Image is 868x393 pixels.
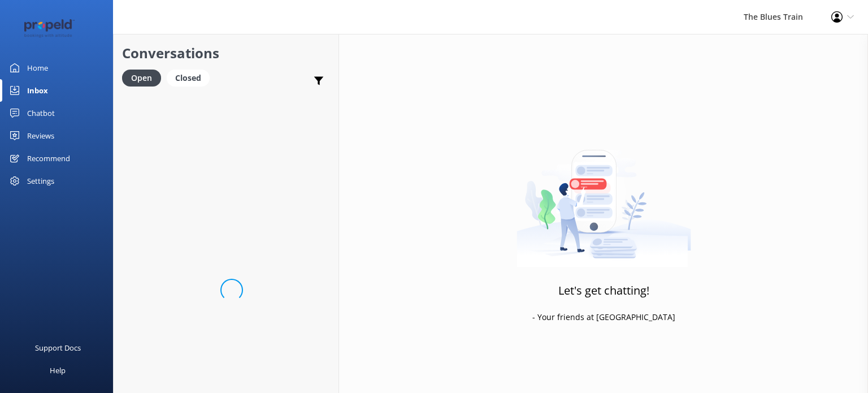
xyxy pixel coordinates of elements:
div: Inbox [27,79,48,102]
div: Home [27,57,48,79]
div: Support Docs [35,336,81,359]
div: Open [122,70,161,87]
div: Chatbot [27,102,55,124]
div: Reviews [27,124,54,147]
div: Settings [27,170,54,192]
h3: Let's get chatting! [558,282,649,300]
p: - Your friends at [GEOGRAPHIC_DATA] [532,311,675,323]
img: 12-1677471078.png [17,19,82,38]
div: Recommend [27,147,70,170]
img: artwork of a man stealing a conversation from at giant smartphone [517,126,691,267]
div: Help [50,359,66,382]
a: Open [122,71,167,84]
a: Closed [167,71,215,84]
div: Closed [167,70,210,87]
h2: Conversations [122,42,330,64]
